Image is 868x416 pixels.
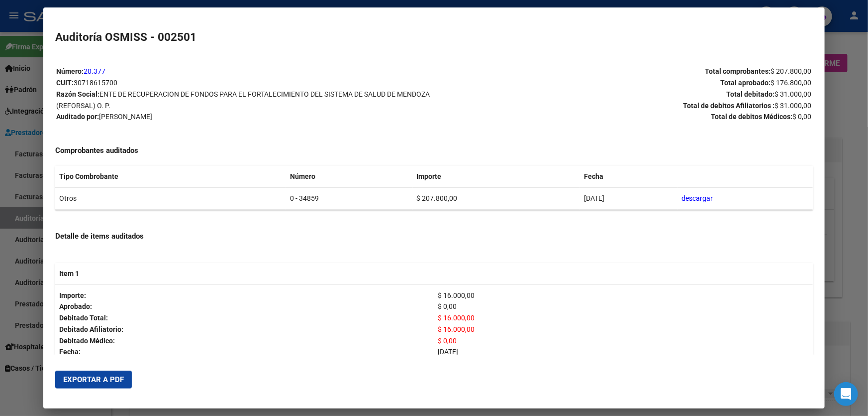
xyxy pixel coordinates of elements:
[55,145,813,156] h4: Comprobantes auditados
[286,187,412,209] td: 0 - 34859
[438,346,809,358] p: [DATE]
[84,67,105,75] a: 20.377
[63,375,124,384] span: Exportar a PDF
[775,90,812,98] span: $ 31.000,00
[74,79,117,87] span: 30718615700
[438,325,475,333] span: $ 16.000,00
[59,346,430,358] p: Fecha:
[435,111,812,123] p: Total de debitos Médicos:
[834,382,858,406] div: Open Intercom Messenger
[99,113,152,121] span: [PERSON_NAME]
[438,290,809,301] p: $ 16.000,00
[681,194,713,202] a: descargar
[55,371,132,389] button: Exportar a PDF
[56,66,433,77] p: Número:
[59,301,430,312] p: Aprobado:
[771,79,812,87] span: $ 176.800,00
[435,77,812,89] p: Total aprobado:
[56,111,433,123] p: Auditado por:
[435,100,812,112] p: Total de debitos Afiliatorios :
[56,89,433,112] p: Razón Social:
[435,66,812,77] p: Total comprobantes:
[59,312,430,324] p: Debitado Total:
[793,113,812,121] span: $ 0,00
[59,270,79,277] strong: Item 1
[413,187,580,209] td: $ 207.800,00
[438,301,809,312] p: $ 0,00
[580,166,677,187] th: Fecha
[580,187,677,209] td: [DATE]
[55,231,813,242] h4: Detalle de items auditados
[59,290,430,301] p: Importe:
[56,77,433,89] p: CUIT:
[59,335,430,347] p: Debitado Médico:
[775,102,812,110] span: $ 31.000,00
[55,166,286,187] th: Tipo Combrobante
[413,166,580,187] th: Importe
[286,166,412,187] th: Número
[771,67,812,75] span: $ 207.800,00
[55,29,813,46] h2: Auditoría OSMISS - 002501
[438,337,457,345] span: $ 0,00
[59,324,430,335] p: Debitado Afiliatorio:
[55,187,286,209] td: Otros
[438,314,475,322] span: $ 16.000,00
[435,89,812,100] p: Total debitado:
[56,90,430,110] span: ENTE DE RECUPERACION DE FONDOS PARA EL FORTALECIMIENTO DEL SISTEMA DE SALUD DE MENDOZA (REFORSAL)...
